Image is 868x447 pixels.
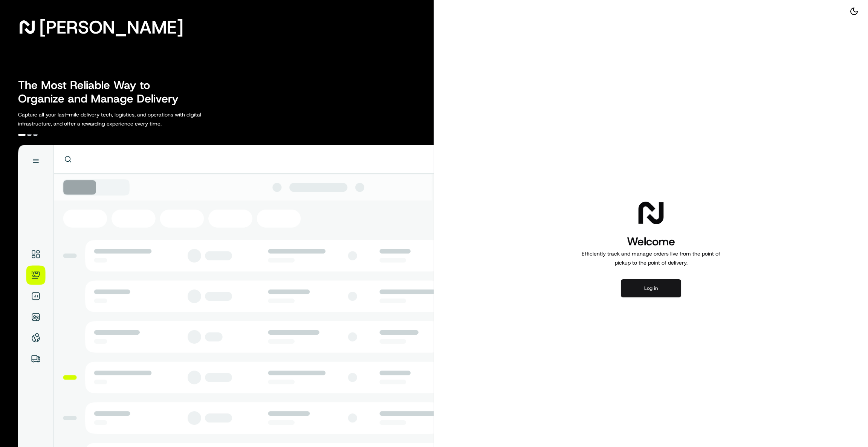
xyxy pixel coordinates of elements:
[579,234,723,249] h1: Welcome
[18,110,235,128] p: Capture all your last-mile delivery tech, logistics, and operations with digital infrastructure, ...
[18,78,187,106] h2: The Most Reliable Way to Organize and Manage Delivery
[39,20,183,35] span: [PERSON_NAME]
[621,279,681,297] button: Log in
[579,249,723,267] p: Efficiently track and manage orders live from the point of pickup to the point of delivery.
